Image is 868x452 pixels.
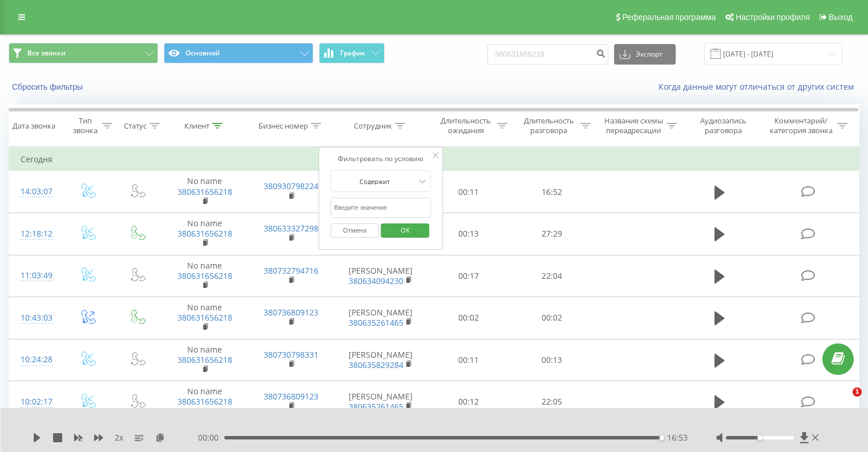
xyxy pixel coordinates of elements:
[659,81,859,92] a: Когда данные могут отличаться от других систем
[334,255,427,297] td: [PERSON_NAME]
[21,349,51,371] div: 10:24:28
[162,297,248,339] td: No name
[264,181,318,191] a: 380930798224
[381,223,429,238] button: OK
[349,275,403,286] a: 380634094230
[690,116,757,135] div: Аудиозапись разговора
[330,153,431,165] div: Фильтровать по условию
[757,435,762,440] div: Accessibility label
[510,171,593,213] td: 16:52
[319,43,385,63] button: График
[829,13,853,22] span: Выход
[264,223,318,234] a: 380633327298
[115,432,123,443] span: 2 x
[829,387,857,415] iframe: Intercom live chat
[736,13,810,22] span: Настройки профиля
[162,339,248,381] td: No name
[614,44,676,65] button: Экспорт
[264,307,318,318] a: 380736809123
[660,435,664,440] div: Accessibility label
[21,223,51,245] div: 12:18:12
[349,401,403,412] a: 380635261465
[853,387,862,397] span: 1
[510,255,593,297] td: 22:04
[510,297,593,339] td: 00:02
[9,148,859,171] td: Сегодня
[334,381,427,423] td: [PERSON_NAME]
[9,43,158,63] button: Все звонки
[667,432,688,443] span: 16:53
[354,121,392,131] div: Сотрудник
[177,270,232,281] a: 380631656218
[198,432,224,443] span: 00:00
[184,121,209,131] div: Клиент
[427,255,510,297] td: 00:17
[162,171,248,213] td: No name
[13,121,55,131] div: Дата звонка
[427,171,510,213] td: 00:11
[162,381,248,423] td: No name
[21,181,51,203] div: 14:03:07
[520,116,578,135] div: Длительность разговора
[604,116,664,135] div: Название схемы переадресации
[349,317,403,328] a: 380635261465
[330,223,379,238] button: Отмена
[264,391,318,402] a: 380736809123
[340,49,365,57] span: График
[177,312,232,323] a: 380631656218
[21,265,51,287] div: 11:03:49
[177,354,232,365] a: 380631656218
[177,228,232,239] a: 380631656218
[177,396,232,407] a: 380631656218
[164,43,313,63] button: Основной
[427,381,510,423] td: 00:12
[264,349,318,360] a: 380730798331
[72,116,99,135] div: Тип звонка
[427,213,510,255] td: 00:13
[349,359,403,370] a: 380635829284
[622,13,716,22] span: Реферальная программа
[487,44,608,65] input: Поиск по номеру
[438,116,495,135] div: Длительность ожидания
[27,49,66,58] span: Все звонки
[510,381,593,423] td: 22:05
[510,213,593,255] td: 27:29
[334,297,427,339] td: [PERSON_NAME]
[330,198,431,218] input: Введите значение
[21,307,51,329] div: 10:43:03
[264,265,318,276] a: 380732794716
[21,391,51,413] div: 10:02:17
[334,339,427,381] td: [PERSON_NAME]
[427,339,510,381] td: 00:11
[124,121,147,131] div: Статус
[427,297,510,339] td: 00:02
[510,339,593,381] td: 00:13
[162,213,248,255] td: No name
[389,221,421,239] span: OK
[259,121,308,131] div: Бизнес номер
[9,82,88,92] button: Сбросить фильтры
[177,186,232,197] a: 380631656218
[162,255,248,297] td: No name
[768,116,834,135] div: Комментарий/категория звонка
